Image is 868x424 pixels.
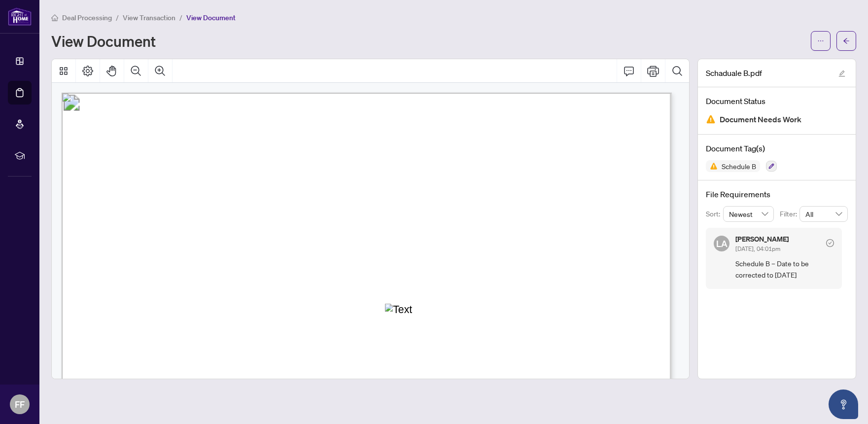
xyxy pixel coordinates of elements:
img: Document Status [706,114,716,124]
span: Schedule B [718,163,760,170]
span: Deal Processing [62,13,112,22]
span: LA [716,237,728,250]
h4: File Requirements [706,188,848,200]
p: Filter: [780,209,799,219]
span: Newest [729,207,768,221]
span: home [51,14,58,21]
p: Sort: [706,209,723,219]
span: All [805,207,842,221]
h5: [PERSON_NAME] [735,236,789,243]
span: check-circle [826,239,834,247]
li: / [179,12,182,23]
span: FF [15,397,25,411]
li: / [116,12,119,23]
span: [DATE], 04:01pm [735,245,780,252]
span: arrow-left [843,37,850,44]
span: Schedule B – Date to be corrected to [DATE] [735,258,834,281]
img: Status Icon [706,160,718,172]
h4: Document Tag(s) [706,142,848,154]
span: View Document [186,13,236,22]
span: Schaduale B.pdf [706,67,762,79]
img: logo [8,7,32,26]
span: View Transaction [123,13,175,22]
button: Open asap [829,389,858,419]
h1: View Document [51,33,156,49]
h4: Document Status [706,95,848,107]
span: edit [838,70,845,77]
span: Document Needs Work [720,113,801,126]
span: ellipsis [817,37,824,44]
